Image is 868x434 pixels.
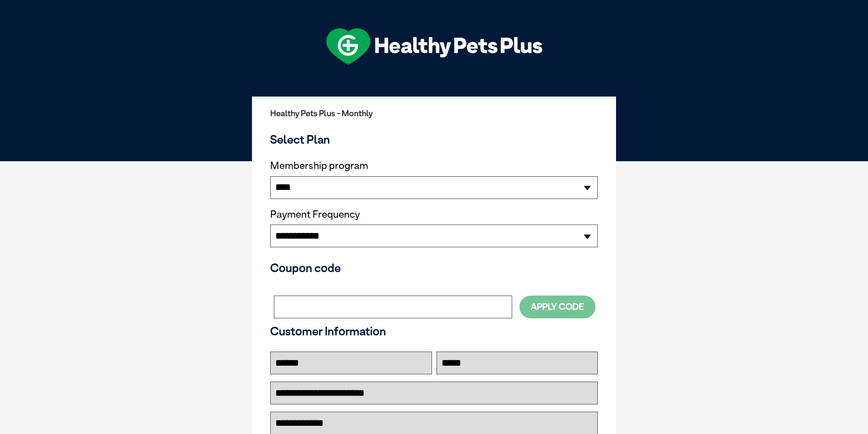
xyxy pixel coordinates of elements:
h3: Customer Information [270,324,598,338]
h2: Healthy Pets Plus - Monthly [270,109,598,118]
img: hpp-logo-landscape-green-white.png [326,28,542,65]
h3: Select Plan [270,133,598,146]
label: Membership program [270,160,598,172]
label: Payment Frequency [270,209,360,220]
button: Apply Code [519,296,596,318]
h3: Coupon code [270,261,598,275]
